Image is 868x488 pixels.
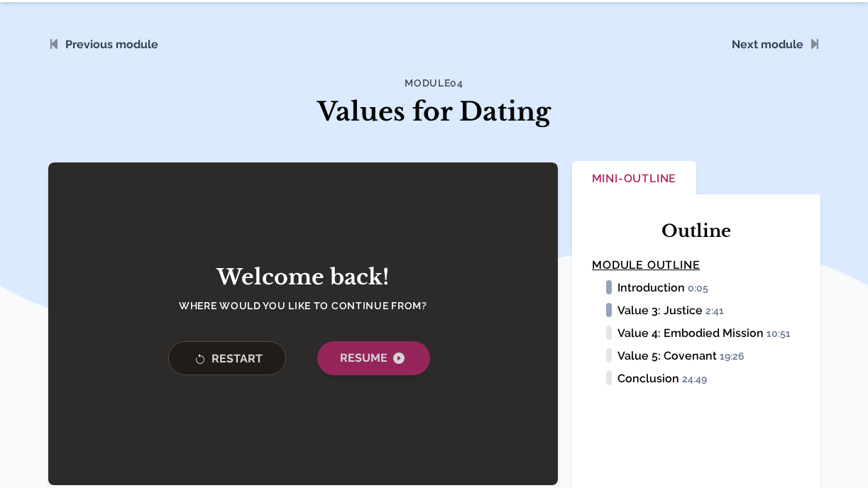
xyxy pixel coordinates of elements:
li: Value 4: Embodied Mission [600,325,800,342]
h4: Where would you like to continue from? [154,299,452,313]
span: 2:41 [705,305,730,318]
li: Value 5: Covenant [600,348,800,365]
h2: Welcome back! [154,265,452,290]
button: Mini-Outline [572,161,696,199]
h2: Outline [592,220,800,243]
a: Previous module [65,38,158,51]
button: Resume [317,341,430,375]
h1: Values for Dating [253,93,616,131]
span: Restart [192,350,263,368]
span: 0:05 [688,282,715,295]
li: Conclusion [600,370,800,387]
li: Value 3: Justice [600,302,800,319]
span: 10:51 [767,328,797,340]
span: 19:26 [720,350,751,363]
span: 24:49 [682,373,713,386]
span: Resume [340,350,407,367]
h4: Module Outline [592,257,800,274]
li: Introduction [600,279,800,296]
button: Restart [168,341,286,375]
a: Next module [732,38,803,51]
h4: Module 04 [253,76,616,90]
